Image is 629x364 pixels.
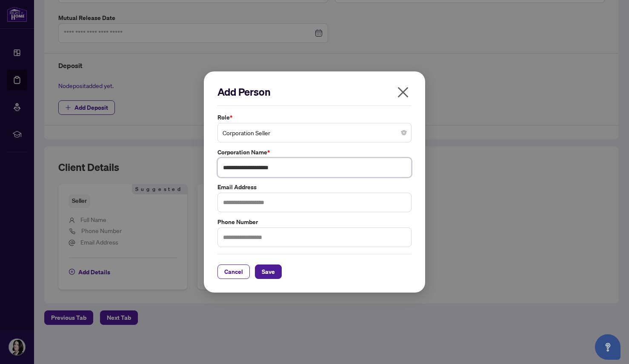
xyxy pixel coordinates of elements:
span: Cancel [224,265,243,279]
span: Corporation Seller [223,125,406,141]
span: close-circle [401,130,406,135]
button: Cancel [217,264,250,279]
button: Save [255,264,282,279]
h2: Add Person [217,85,412,99]
button: Open asap [595,334,620,360]
label: Email Address [217,182,412,192]
label: Corporation Name [217,148,412,157]
label: Phone Number [217,217,412,227]
span: Save [262,265,275,279]
label: Role [217,113,412,122]
span: close [396,85,410,99]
